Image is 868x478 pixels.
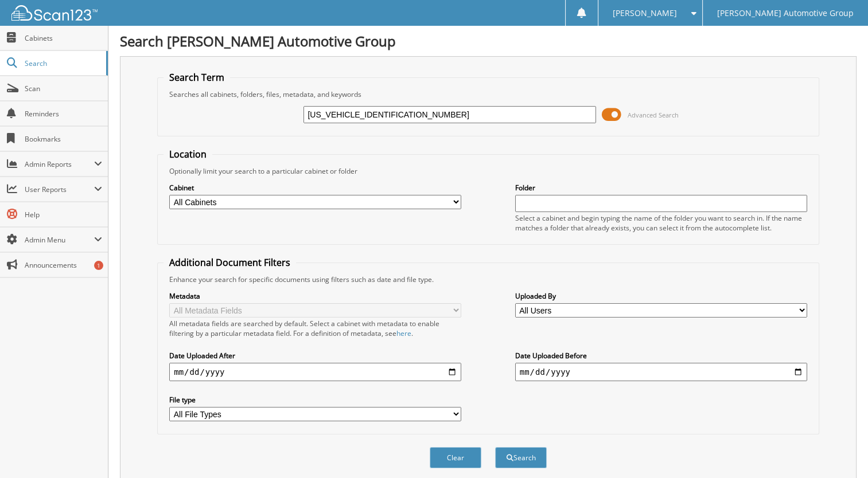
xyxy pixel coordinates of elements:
span: Admin Menu [25,235,94,245]
legend: Additional Document Filters [164,256,296,269]
span: Search [25,58,100,68]
div: Enhance your search for specific documents using filters such as date and file type. [164,275,813,284]
span: User Reports [25,185,94,194]
label: Folder [515,183,807,193]
button: Clear [430,447,481,468]
div: 1 [94,261,103,270]
span: Help [25,210,102,220]
div: All metadata fields are searched by default. Select a cabinet with metadata to enable filtering b... [169,319,461,338]
span: Cabinets [25,33,102,43]
input: end [515,363,807,381]
label: Cabinet [169,183,461,193]
span: Scan [25,84,102,93]
label: Metadata [169,291,461,301]
iframe: Chat Widget [811,423,868,478]
legend: Location [164,148,212,160]
a: here [396,328,411,338]
span: Announcements [25,260,102,270]
span: [PERSON_NAME] [613,10,677,17]
label: Date Uploaded Before [515,351,807,361]
label: Uploaded By [515,291,807,301]
div: Optionally limit your search to a particular cabinet or folder [164,166,813,176]
img: scan123-logo-white.svg [11,5,98,21]
span: [PERSON_NAME] Automotive Group [717,10,854,17]
span: Reminders [25,109,102,119]
label: File type [169,395,461,405]
div: Select a cabinet and begin typing the name of the folder you want to search in. If the name match... [515,213,807,233]
h1: Search [PERSON_NAME] Automotive Group [120,32,857,50]
div: Searches all cabinets, folders, files, metadata, and keywords [164,89,813,99]
label: Date Uploaded After [169,351,461,361]
legend: Search Term [164,71,230,84]
input: start [169,363,461,381]
button: Search [495,447,547,468]
span: Advanced Search [628,111,679,119]
span: Admin Reports [25,159,94,169]
span: Bookmarks [25,134,102,144]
